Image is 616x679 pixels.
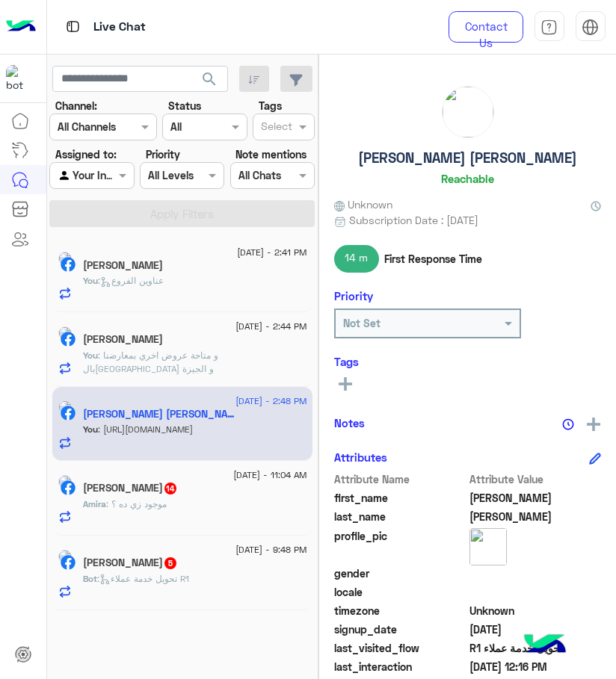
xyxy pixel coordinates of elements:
[61,257,76,272] img: Facebook
[334,603,466,618] span: timezone
[334,584,466,600] span: locale
[58,550,72,563] img: picture
[55,98,97,114] label: Channel:
[469,603,602,618] span: Unknown
[469,640,602,656] span: تحويل خدمة عملاء R1
[164,483,176,494] span: 14
[58,400,72,414] img: picture
[469,490,602,506] span: أحمد
[6,65,33,92] img: 322208621163248
[55,146,117,162] label: Assigned to:
[49,200,315,227] button: Apply Filters
[83,424,98,435] span: You
[334,355,601,368] h6: Tags
[587,418,600,431] img: add
[97,573,189,584] span: : تحويل خدمة عملاء R1
[235,394,307,408] span: [DATE] - 2:48 PM
[449,11,523,43] a: Contact Us
[64,17,82,36] img: tab
[582,19,599,36] img: tab
[233,468,307,482] span: [DATE] - 11:04 AM
[93,17,146,37] p: Live Chat
[191,66,228,98] button: search
[200,70,218,88] span: search
[164,557,176,569] span: 5
[469,621,602,637] span: 2024-11-30T17:31:17.784Z
[83,573,97,584] span: Bot
[334,450,387,464] h6: Attributes
[358,149,577,167] h5: [PERSON_NAME] [PERSON_NAME]
[535,11,564,43] a: tab
[58,475,72,489] img: picture
[98,424,193,435] span: https://www.ahmedelsallab.com/ar/ceramic-porcelain/ceramic-floors-walls/ceramic-tile-size/50-50.html
[61,332,76,347] img: Facebook
[235,320,307,333] span: [DATE] - 2:44 PM
[61,406,76,421] img: Facebook
[83,408,240,421] h5: أحمد ابو الحسن حماد
[58,252,72,265] img: picture
[58,326,72,340] img: picture
[469,659,602,675] span: 2025-08-22T09:16:02.378Z
[519,619,571,672] img: hulul-logo.png
[441,172,494,185] h6: Reachable
[6,11,36,43] img: Logo
[98,275,164,286] span: : عناوين الفروع
[83,498,106,509] span: Amira
[168,98,201,114] label: Status
[259,98,282,114] label: Tags
[469,584,602,600] span: null
[384,251,482,267] span: First Response Time
[469,509,602,524] span: ابو الحسن حماد
[443,87,493,137] img: picture
[334,509,466,524] span: last_name
[83,275,98,286] span: You
[334,196,392,212] span: Unknown
[83,333,163,346] h5: Asmaa Mohsen
[146,146,180,162] label: Priority
[334,289,373,303] h6: Priority
[334,621,466,637] span: signup_date
[83,259,163,272] h5: Mayada Abdelrehem
[83,350,218,374] span: و متاحة عروض اخري بمعارضنا بالقاهرة و الجيزة
[334,659,466,675] span: last_interaction
[259,118,292,137] div: Select
[334,490,466,506] span: first_name
[469,471,602,487] span: Attribute Value
[334,416,365,430] h6: Notes
[61,555,76,570] img: Facebook
[349,212,478,228] span: Subscription Date : [DATE]
[334,528,466,562] span: profile_pic
[562,418,574,430] img: notes
[334,471,466,487] span: Attribute Name
[235,543,307,556] span: [DATE] - 9:48 PM
[334,565,466,581] span: gender
[334,640,466,656] span: last_visited_flow
[83,556,178,569] h5: Mona Raay
[235,146,307,162] label: Note mentions
[540,19,558,36] img: tab
[83,482,178,494] h5: Amira Abu Shanab
[237,246,307,259] span: [DATE] - 2:41 PM
[334,245,379,272] span: 14 m
[83,350,98,361] span: You
[61,480,76,495] img: Facebook
[106,498,167,509] span: موجود زي ده ؟
[469,528,507,565] img: picture
[469,565,602,581] span: null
